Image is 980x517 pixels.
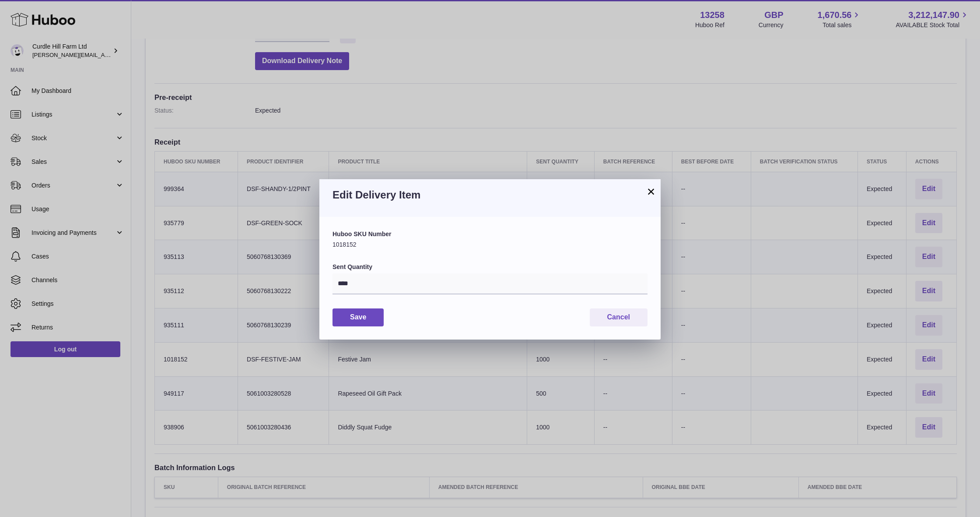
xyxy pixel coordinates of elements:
label: Huboo SKU Number [332,230,647,238]
button: × [646,186,656,197]
label: Sent Quantity [332,263,647,271]
h3: Edit Delivery Item [332,188,647,202]
button: Cancel [590,308,647,326]
button: Save [332,308,384,326]
div: 1018152 [332,230,647,249]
